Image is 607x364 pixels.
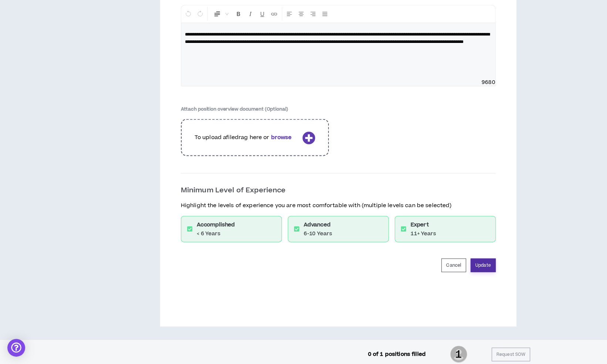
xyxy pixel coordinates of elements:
[7,339,25,357] div: Open Intercom Messenger
[319,7,330,21] button: Justify Align
[245,7,256,21] button: Format Italics
[181,185,496,196] p: Minimum Level of Experience
[233,7,244,21] button: Format Bold
[296,7,307,21] button: Center Align
[471,259,496,272] button: Update
[284,7,295,21] button: Left Align
[492,348,530,361] button: Request SOW
[482,79,495,86] span: 9680
[304,221,332,229] h6: Advanced
[197,221,235,229] h6: Accomplished
[197,230,235,237] p: < 6 Years
[269,7,280,21] button: Insert Link
[411,230,436,237] p: 11+ Years
[368,350,426,358] p: 0 of 1 positions filled
[271,134,291,141] b: browse
[181,202,496,210] p: Highlight the levels of experience you are most comfortable with (multiple levels can be selected)
[450,345,467,364] span: 1
[195,134,299,142] p: To upload a file drag here or
[441,259,466,272] button: Cancel
[304,230,332,237] p: 6-10 Years
[181,106,288,112] label: Attach position overview document (Optional)
[411,221,436,229] h6: Expert
[183,7,194,21] button: Undo
[257,7,268,21] button: Format Underline
[307,7,318,21] button: Right Align
[195,7,206,21] button: Redo
[181,115,329,160] div: To upload afiledrag here orbrowse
